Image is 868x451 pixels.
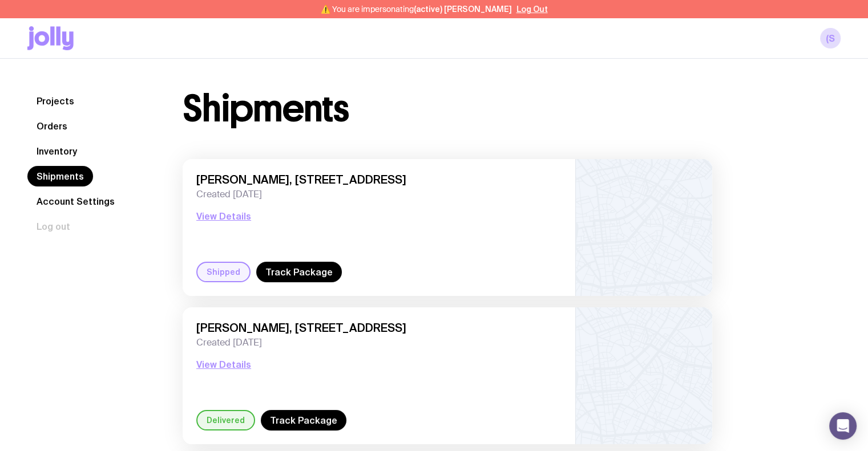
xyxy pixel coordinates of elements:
[27,166,93,186] a: Shipments
[196,337,562,348] span: Created [DATE]
[27,191,124,212] a: Account Settings
[183,91,349,127] h1: Shipments
[196,321,562,335] span: [PERSON_NAME], [STREET_ADDRESS]
[196,357,251,371] button: View Details
[196,209,251,223] button: View Details
[829,412,857,440] div: Open Intercom Messenger
[196,410,255,430] div: Delivered
[820,28,841,48] a: (S
[516,5,548,14] button: Log Out
[196,262,251,282] div: Shipped
[256,262,342,282] a: Track Package
[27,116,76,136] a: Orders
[27,91,83,111] a: Projects
[27,141,86,161] a: Inventory
[196,189,562,200] span: Created [DATE]
[196,173,562,186] span: [PERSON_NAME], [STREET_ADDRESS]
[414,5,512,14] span: (active) [PERSON_NAME]
[261,410,346,430] a: Track Package
[321,5,512,14] span: ⚠️ You are impersonating
[27,216,79,237] button: Log out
